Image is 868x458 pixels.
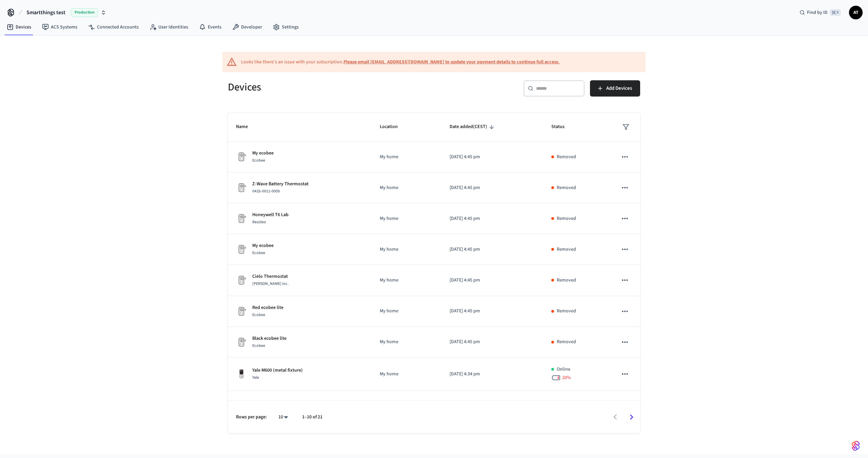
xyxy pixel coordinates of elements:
p: My home [380,153,433,161]
p: Z-Wave Battery Thermostat [252,181,309,188]
p: Removed [557,184,576,191]
button: Go to next page [624,409,639,425]
p: [DATE] 4:45 pm [450,215,535,222]
a: User Identities [144,21,194,33]
p: [DATE] 4:45 pm [450,246,535,253]
a: Events [194,21,227,33]
p: My home [380,308,433,315]
a: Please email [EMAIL_ADDRESS][DOMAIN_NAME] to update your payment details to continue full access. [343,59,559,65]
p: Removed [557,246,576,253]
p: 1–10 of 21 [302,414,322,421]
a: Developer [227,21,268,33]
span: Ecobee [252,250,265,256]
p: Rows per page: [236,414,267,421]
div: Looks like there's an issue with your subscription. [241,59,559,66]
p: Removed [557,277,576,284]
span: Name [236,122,257,132]
img: SeamLogoGradient.69752ec5.svg [852,440,860,451]
p: [DATE] 4:45 pm [450,308,535,315]
span: [PERSON_NAME] inc. [252,281,289,287]
p: My home [380,246,433,253]
div: 10 [275,412,291,422]
img: Yale Assure Touchscreen Wifi Smart Lock, Satin Nickel, Front [236,369,247,379]
span: Resideo [252,219,266,225]
img: Placeholder Lock Image [236,275,247,286]
span: AT [850,6,862,19]
span: Ecobee [252,158,265,163]
p: Honeywell T6 Lab [252,211,289,218]
p: My home [380,215,433,222]
p: My ecobee [252,242,274,249]
p: Online [557,366,570,373]
p: Removed [557,215,576,222]
span: Location [380,122,407,132]
p: Online [557,399,570,406]
p: Removed [557,338,576,346]
button: AT [849,6,863,19]
p: My home [380,371,433,378]
span: Production [71,8,98,17]
p: August Smartlock [252,400,289,407]
p: [DATE] 4:45 pm [450,338,535,346]
a: Devices [1,21,37,33]
p: Black ecobee lite [252,335,287,342]
a: ACS Systems [37,21,83,33]
span: Ecobee [252,343,265,349]
table: sticky table [228,113,640,455]
img: Placeholder Lock Image [236,213,247,224]
p: Red ecobee lite [252,304,283,311]
img: Placeholder Lock Image [236,151,247,162]
h5: Devices [228,80,430,94]
p: My ecobee [252,150,274,157]
p: My home [380,277,433,284]
img: Placeholder Lock Image [236,182,247,193]
span: ⌘ K [830,9,841,16]
p: Removed [557,153,576,161]
span: Find by ID [807,9,828,16]
span: Add Devices [606,84,632,93]
button: Add Devices [590,80,640,97]
span: Yale [252,375,259,380]
span: 041b-0011-0009 [252,188,280,194]
p: My home [380,338,433,346]
a: Settings [268,21,304,33]
p: Yale M600 (metal fixture) [252,367,303,374]
img: Placeholder Lock Image [236,337,247,348]
img: Placeholder Lock Image [236,306,247,317]
p: Removed [557,308,576,315]
p: Cielo Thermostat [252,273,289,280]
p: My home [380,184,433,191]
img: Placeholder Lock Image [236,244,247,255]
p: [DATE] 4:34 pm [450,371,535,378]
span: Status [551,122,573,132]
p: [DATE] 4:45 pm [450,153,535,161]
a: Connected Accounts [83,21,144,33]
span: Smartthings test [26,8,65,17]
div: Find by ID⌘ K [794,6,846,19]
span: 20 % [562,374,571,381]
p: [DATE] 4:45 pm [450,184,535,191]
span: Date added(CEST) [450,122,496,132]
p: [DATE] 4:45 pm [450,277,535,284]
span: Ecobee [252,312,265,318]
